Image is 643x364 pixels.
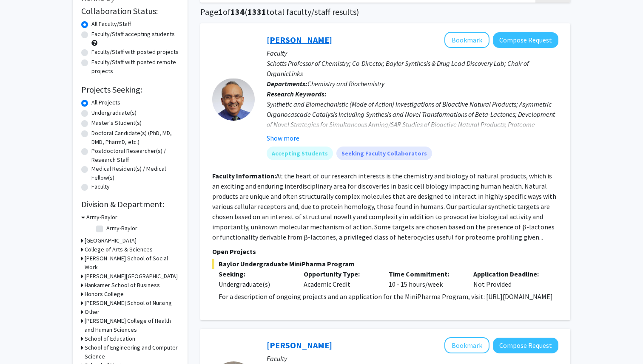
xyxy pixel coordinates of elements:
[85,316,179,334] h3: [PERSON_NAME] College of Health and Human Sciences
[91,58,179,76] label: Faculty/Staff with posted remote projects
[91,98,120,107] label: All Projects
[85,281,160,290] h3: Hankamer School of Business
[267,34,332,45] a: [PERSON_NAME]
[493,32,558,48] button: Compose Request to Daniel Romo
[85,245,153,254] h3: College of Arts & Sciences
[91,147,179,164] label: Postdoctoral Researcher(s) / Research Staff
[85,308,100,316] h3: Other
[304,269,376,279] p: Opportunity Type:
[444,337,489,353] button: Add Joshua Alley to Bookmarks
[91,108,137,117] label: Undergraduate(s)
[86,213,117,222] h3: Army-Baylor
[106,224,137,233] label: Army-Baylor
[91,30,175,39] label: Faculty/Staff accepting students
[85,343,179,361] h3: School of Engineering and Computer Science
[218,6,223,17] span: 1
[91,48,179,56] label: Faculty/Staff with posted projects
[91,20,131,28] label: All Faculty/Staff
[267,79,307,88] b: Departments:
[267,48,558,58] p: Faculty
[248,6,266,17] span: 1331
[267,340,332,350] a: [PERSON_NAME]
[382,269,467,289] div: 10 - 15 hours/week
[493,338,558,353] button: Compose Request to Joshua Alley
[81,6,179,16] h2: Collaboration Status:
[267,147,333,160] mat-chip: Accepting Students
[219,269,291,279] p: Seeking:
[81,85,179,95] h2: Projects Seeking:
[85,299,172,308] h3: [PERSON_NAME] School of Nursing
[389,269,461,279] p: Time Commitment:
[336,147,432,160] mat-chip: Seeking Faculty Collaborators
[467,269,552,289] div: Not Provided
[85,334,135,343] h3: School of Education
[212,172,556,241] fg-read-more: At the heart of our research interests is the chemistry and biology of natural products, which is...
[91,119,142,127] label: Master's Student(s)
[212,172,276,180] b: Faculty Information:
[85,290,124,299] h3: Honors College
[267,133,299,143] button: Show more
[85,236,137,245] h3: [GEOGRAPHIC_DATA]
[444,32,489,48] button: Add Daniel Romo to Bookmarks
[473,269,546,279] p: Application Deadline:
[91,182,110,191] label: Faculty
[85,254,179,272] h3: [PERSON_NAME] School of Social Work
[267,90,327,98] b: Research Keywords:
[6,326,36,358] iframe: Chat
[230,6,245,17] span: 134
[212,246,558,257] p: Open Projects
[219,291,558,302] p: For a description of ongoing projects and an application for the MiniPharma Program, visit: [URL]...
[81,199,179,209] h2: Division & Department:
[267,353,558,364] p: Faculty
[91,164,179,182] label: Medical Resident(s) / Medical Fellow(s)
[200,7,570,17] h1: Page of ( total faculty/staff results)
[267,58,558,79] p: Schotts Professor of Chemistry; Co-Director, Baylor Synthesis & Drug Lead Discovery Lab; Chair of...
[307,79,384,88] span: Chemistry and Biochemistry
[297,269,382,289] div: Academic Credit
[267,99,558,140] div: Synthetic and Biomechanistic (Mode of Action) Investigations of Bioactive Natural Products; Asymm...
[91,129,179,147] label: Doctoral Candidate(s) (PhD, MD, DMD, PharmD, etc.)
[85,272,178,281] h3: [PERSON_NAME][GEOGRAPHIC_DATA]
[219,279,291,289] div: Undergraduate(s)
[212,259,558,269] span: Baylor Undergraduate MiniPharma Program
